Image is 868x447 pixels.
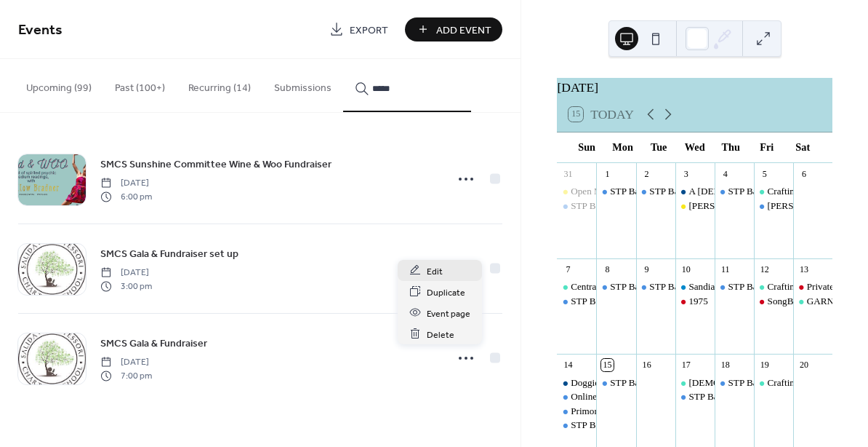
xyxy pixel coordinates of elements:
[405,17,502,41] button: Add Event
[15,59,103,111] button: Upcoming (99)
[596,376,635,389] div: STP Baby with the bath water rehearsals
[649,185,805,198] div: STP Baby with the bath water rehearsals
[562,359,574,371] div: 14
[719,264,731,276] div: 11
[797,359,810,371] div: 20
[793,280,832,293] div: Private rehearsal
[797,167,810,180] div: 6
[768,280,825,293] div: Crafting Circle
[688,295,707,308] div: 1975
[350,23,388,38] span: Export
[571,295,726,308] div: STP Baby with the bath water rehearsals
[427,264,443,279] span: Edit
[754,185,793,198] div: Crafting Circle
[675,280,715,293] div: Sandia Hearing Aid Center
[427,306,470,321] span: Event page
[715,376,754,389] div: STP Baby with the bath water rehearsals
[758,167,771,180] div: 5
[571,376,629,389] div: Doggie Market
[610,185,765,198] div: STP Baby with the bath water rehearsals
[793,295,832,308] div: GARNA presents Colorado Environmental Film Fest
[712,132,749,162] div: Thu
[100,356,152,369] span: [DATE]
[675,390,715,403] div: STP Baby with the bath water rehearsals
[562,264,574,276] div: 7
[557,295,596,308] div: STP Baby with the bath water rehearsals
[636,185,675,198] div: STP Baby with the bath water rehearsals
[596,185,635,198] div: STP Baby with the bath water rehearsals
[680,264,692,276] div: 10
[318,17,399,41] a: Export
[100,157,331,173] span: SMCS Sunshine Committee Wine & Woo Fundraiser
[557,78,832,97] div: [DATE]
[427,327,454,342] span: Delete
[677,132,713,162] div: Wed
[571,199,726,213] div: STP Baby with the bath water rehearsals
[610,376,765,389] div: STP Baby with the bath water rehearsals
[427,285,465,300] span: Duplicate
[103,59,177,111] button: Past (100+)
[768,295,845,308] div: SongBird Rehearsal
[601,264,614,276] div: 8
[557,185,596,198] div: Open Mic
[749,132,785,162] div: Fri
[557,280,596,293] div: Central Colorado Humanist
[640,264,653,276] div: 9
[719,167,731,180] div: 4
[680,359,692,371] div: 17
[640,132,677,162] div: Tue
[715,280,754,293] div: STP Baby with the bath water rehearsals
[680,167,692,180] div: 3
[601,167,614,180] div: 1
[797,264,810,276] div: 13
[675,185,715,198] div: A Church Board Meeting
[605,132,641,162] div: Mon
[562,167,574,180] div: 31
[100,266,152,280] span: [DATE]
[758,264,771,276] div: 12
[610,280,765,293] div: STP Baby with the bath water rehearsals
[571,405,781,418] div: Primordial Sound Meditation with [PERSON_NAME]
[571,280,692,293] div: Central [US_STATE] Humanist
[719,359,731,371] div: 18
[688,280,792,293] div: Sandia Hearing Aid Center
[262,59,343,111] button: Submissions
[557,390,596,403] div: Online Silent Auction for Campout for the cause ends
[601,359,614,371] div: 15
[436,23,491,38] span: Add Event
[636,280,675,293] div: STP Baby with the bath water rehearsals
[177,59,262,111] button: Recurring (14)
[640,167,653,180] div: 2
[100,177,152,190] span: [DATE]
[715,185,754,198] div: STP Baby with the bath water rehearsals
[100,190,152,203] span: 6:00 pm
[754,295,793,308] div: SongBird Rehearsal
[571,419,726,432] div: STP Baby with the bath water rehearsals
[557,419,596,432] div: STP Baby with the bath water rehearsals
[768,185,825,198] div: Crafting Circle
[100,156,331,173] a: SMCS Sunshine Committee Wine & Woo Fundraiser
[640,359,653,371] div: 16
[18,16,63,44] span: Events
[768,376,825,389] div: Crafting Circle
[100,335,207,352] a: SMCS Gala & Fundraiser
[784,132,821,162] div: Sat
[571,185,609,198] div: Open Mic
[688,390,844,403] div: STP Baby with the bath water rehearsals
[557,199,596,213] div: STP Baby with the bath water rehearsals
[754,199,793,213] div: Salida Moth Mixed ages auditions
[100,369,152,382] span: 7:00 pm
[688,185,864,198] div: A [DEMOGRAPHIC_DATA] Board Meeting
[596,280,635,293] div: STP Baby with the bath water rehearsals
[568,132,605,162] div: Sun
[557,405,596,418] div: Primordial Sound Meditation with Priti Chanda Klco
[571,390,776,403] div: Online Silent Auction for Campout for the cause ends
[754,280,793,293] div: Crafting Circle
[649,280,805,293] div: STP Baby with the bath water rehearsals
[100,280,152,293] span: 3:00 pm
[675,295,715,308] div: 1975
[758,359,771,371] div: 19
[100,245,238,262] a: SMCS Gala & Fundraiser set up
[100,336,207,352] span: SMCS Gala & Fundraiser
